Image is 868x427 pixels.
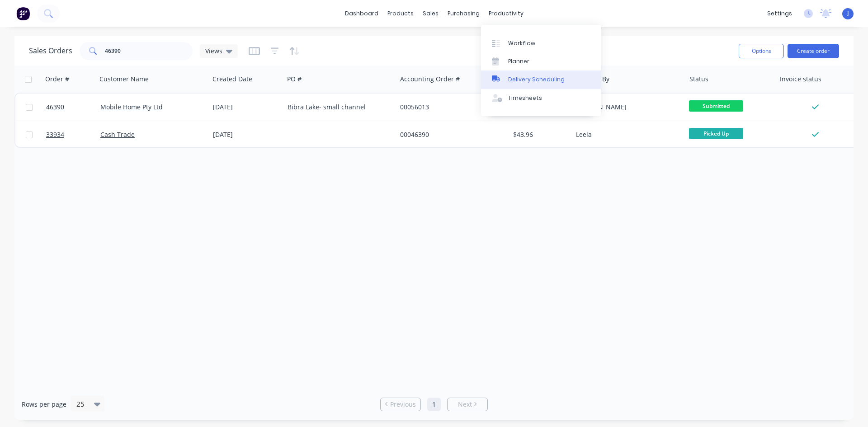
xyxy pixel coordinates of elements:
[400,130,500,139] div: 00046390
[689,75,708,84] div: Status
[22,400,66,409] span: Rows per page
[576,103,676,112] div: [PERSON_NAME]
[780,75,821,84] div: Invoice status
[205,46,222,56] span: Views
[100,103,163,111] a: Mobile Home Pty Ltd
[481,52,601,70] a: Planner
[377,398,491,411] ul: Pagination
[788,44,839,58] button: Create order
[847,9,849,18] span: J
[29,47,72,55] h1: Sales Orders
[443,7,484,20] div: purchasing
[427,398,441,411] a: Page 1 is your current page
[513,130,566,139] div: $43.96
[484,7,528,20] div: productivity
[212,75,252,84] div: Created Date
[576,130,676,139] div: Leela
[508,39,535,47] div: Workflow
[46,121,100,148] a: 33934
[448,400,487,409] a: Next page
[458,400,472,409] span: Next
[400,75,460,84] div: Accounting Order #
[45,75,69,84] div: Order #
[689,100,743,112] span: Submitted
[418,7,443,20] div: sales
[288,103,388,112] div: Bibra Lake- small channel
[287,75,302,84] div: PO #
[213,103,280,112] div: [DATE]
[46,94,100,121] a: 46390
[105,42,193,60] input: Search...
[481,70,601,89] a: Delivery Scheduling
[763,7,797,20] div: settings
[213,130,280,139] div: [DATE]
[508,57,529,66] div: Planner
[99,75,149,84] div: Customer Name
[481,89,601,107] a: Timesheets
[381,400,420,409] a: Previous page
[46,130,64,139] span: 33934
[100,130,135,139] a: Cash Trade
[400,103,500,112] div: 00056013
[689,128,743,139] span: Picked Up
[390,400,416,409] span: Previous
[46,103,64,112] span: 46390
[481,34,601,52] a: Workflow
[508,75,565,84] div: Delivery Scheduling
[16,7,30,20] img: Factory
[739,44,784,58] button: Options
[340,7,383,20] a: dashboard
[508,94,542,102] div: Timesheets
[383,7,418,20] div: products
